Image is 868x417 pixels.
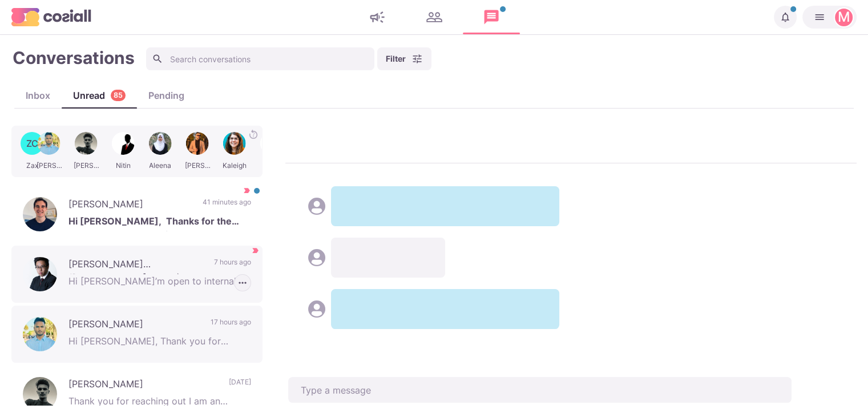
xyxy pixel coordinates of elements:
div: Martin [838,10,850,24]
p: 7 hours ago [214,257,251,274]
img: Will Pendleton [23,197,57,231]
div: Unread [62,89,137,102]
p: Thank you for reaching out I am an offshore Recruiter from [GEOGRAPHIC_DATA] so I am not the righ... [68,394,251,411]
p: 85 [114,90,123,101]
img: logo [11,8,91,26]
button: Filter [377,47,431,70]
h1: Conversations [13,47,135,68]
img: Zax Woon (MAPP, CCSP) [23,257,57,291]
img: Soyab Khan [23,317,57,351]
p: [PERSON_NAME] [68,197,191,214]
input: Search conversations [146,47,374,70]
p: [DATE] [229,377,251,394]
img: Nooman Idrisi [23,377,57,411]
button: Martin [802,6,857,29]
p: [PERSON_NAME] [68,377,217,394]
p: Hi [PERSON_NAME]’m open to internal or RPO opportunities [68,274,251,291]
p: Hi [PERSON_NAME], Thanks for the message, great to be in touch. I'm not a recruiter myself but in... [68,214,251,231]
div: Inbox [14,89,62,102]
p: 41 minutes ago [203,197,251,214]
button: Notifications [774,6,797,29]
p: 17 hours ago [211,317,251,334]
p: Hi [PERSON_NAME], Thank you for reaching out. Yes, I’d be interested in learning more about the o... [68,334,251,351]
div: Pending [137,89,196,102]
p: [PERSON_NAME] ([PERSON_NAME], CCSP) [68,257,203,274]
p: [PERSON_NAME] [68,317,199,334]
